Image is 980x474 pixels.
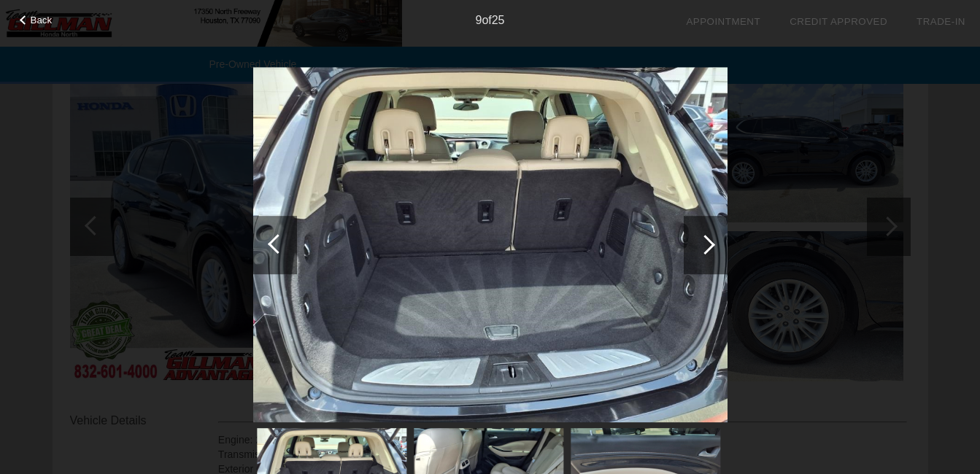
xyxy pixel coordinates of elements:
span: 9 [475,14,482,26]
a: Trade-In [917,16,965,27]
img: image.aspx [253,67,728,423]
a: Credit Approved [790,16,887,27]
span: 25 [492,14,505,26]
span: Back [31,15,53,26]
a: Appointment [686,16,760,27]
